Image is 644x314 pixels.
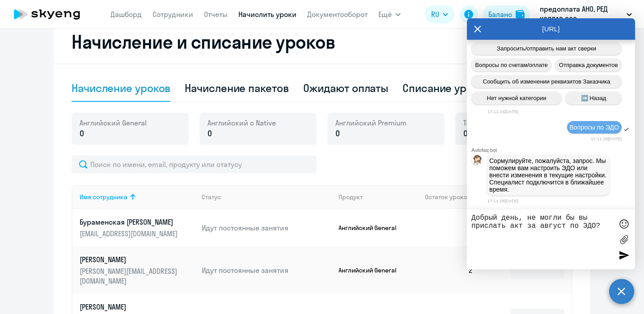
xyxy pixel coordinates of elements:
p: Английский General [339,266,406,274]
span: 0 [80,128,84,139]
img: bot avatar [472,155,483,168]
span: Английский с Native [208,118,276,128]
p: [PERSON_NAME] [80,255,180,264]
button: RU [425,5,454,23]
span: Вопросы по счетам/оплате [475,62,548,68]
span: ➡️ Назад [581,95,606,101]
div: Ожидают оплаты [303,81,389,95]
div: Начисление пакетов [185,81,288,95]
span: Ещё [378,9,392,20]
p: предоплата АНО, РЕД КОЛЛАР, ООО [540,4,623,25]
button: Нет нужной категории [471,92,562,105]
div: Статус [202,193,221,201]
time: 17:11:28[DATE] [591,136,622,141]
p: [EMAIL_ADDRESS][DOMAIN_NAME] [80,229,180,239]
a: Начислить уроки [238,10,297,19]
a: Бураменская [PERSON_NAME][EMAIL_ADDRESS][DOMAIN_NAME] [80,217,195,239]
p: Идут постоянные занятия [202,223,331,233]
span: Английский Premium [335,118,407,128]
p: Бураменская [PERSON_NAME] [80,217,180,227]
p: Идут постоянные занятия [202,265,331,275]
button: предоплата АНО, РЕД КОЛЛАР, ООО [535,4,636,25]
button: Ещё [378,5,401,23]
div: Имя сотрудника [80,193,195,201]
button: ➡️ Назад [565,92,622,105]
p: [PERSON_NAME] [80,302,180,312]
a: Документооборот [307,10,368,19]
span: Запросить/отправить нам акт сверки [497,45,596,52]
button: Запросить/отправить нам акт сверки [471,42,622,55]
span: Сообщить об изменении реквизитов Заказчика [483,78,610,85]
div: Продукт [339,193,363,201]
time: 17:11:28[DATE] [487,198,518,203]
label: Лимит 10 файлов [617,233,631,246]
td: 3 [418,209,480,247]
button: Балансbalance [483,5,530,23]
a: [PERSON_NAME][PERSON_NAME][EMAIL_ADDRESS][DOMAIN_NAME] [80,255,195,286]
div: Начисление уроков [72,81,170,95]
div: Остаток уроков [425,193,480,201]
time: 17:11:24[DATE] [487,109,518,114]
p: Английский General [339,224,406,232]
input: Поиск по имени, email, продукту или статусу [72,155,317,173]
span: 0 [335,128,340,139]
h2: Начисление и списание уроков [72,31,572,53]
img: balance [516,10,525,19]
td: 2 [418,247,480,294]
span: Остаток уроков [425,193,471,201]
span: 0 [208,128,212,139]
div: Продукт [339,193,418,201]
span: Вопросы по ЭДО [570,124,619,131]
span: Нет нужной категории [487,95,547,101]
div: Списание уроков [402,81,490,95]
p: [PERSON_NAME][EMAIL_ADDRESS][DOMAIN_NAME] [80,266,180,286]
div: Имя сотрудника [80,193,127,201]
span: Talks [463,118,479,128]
span: Английский General [80,118,147,128]
div: Статус [202,193,331,201]
button: Отправка документов [555,59,622,71]
button: Сообщить об изменении реквизитов Заказчика [471,75,622,88]
span: 0 [463,128,468,139]
a: Сотрудники [153,10,193,19]
textarea: Добрый день, не могли бы вы прислать акт за август по ЭДО? [471,214,613,265]
span: Отправка документов [559,62,618,68]
div: Баланс [488,9,512,20]
span: Сормулируйте, пожалуйста, запрос. Мы поможем вам настроить ЭДО или внести изменения в текущие нас... [489,157,608,193]
a: Отчеты [204,10,228,19]
a: Дашборд [110,10,142,19]
span: RU [431,9,439,20]
button: Вопросы по счетам/оплате [471,59,551,71]
div: Autofaq bot [471,147,635,153]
